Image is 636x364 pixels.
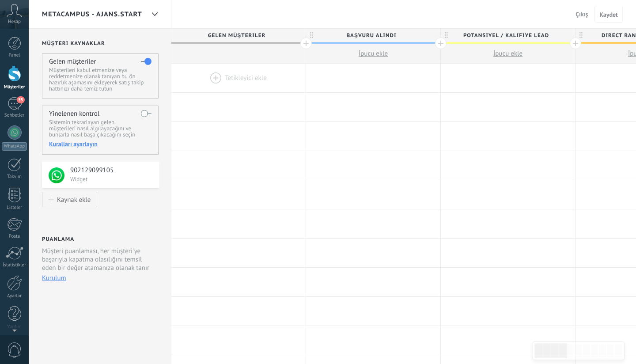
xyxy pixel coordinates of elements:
[572,8,591,21] button: Çıkış
[2,84,27,90] div: Müşteriler
[42,236,74,243] h2: Puanlama
[2,205,27,211] div: Listeler
[70,175,154,183] p: Widget
[2,53,27,58] div: Panel
[171,29,301,42] span: Gelen müşteriler
[49,119,151,138] p: Sistemin tekrarlayan gelen müşterileri nasıl algılayacağını ve bunlarla nasıl başa çıkacağını seçin
[49,67,151,92] p: Müşterileri kabul etmenize veya reddetmenize olanak tanıyan bu ön hazırlık aşamasını ekleyerek sa...
[441,44,575,63] button: İpucu ekle
[2,113,27,118] div: Sohbetler
[306,29,440,42] div: Başvuru Alındı
[42,247,152,272] p: Müşteri puanlaması, her müşteri'ye başarıyla kapatma olasılığını temsil eden bir değer atamanıza ...
[2,174,27,180] div: Takvim
[2,234,27,239] div: Posta
[493,49,522,58] span: İpucu ekle
[306,44,440,63] button: İpucu ekle
[147,6,162,23] div: Metacampus - Ajans.Start
[17,96,24,103] span: 55
[441,29,571,42] span: Potansiyel / Kalifiye Lead
[2,262,27,268] div: İstatistikler
[594,6,623,23] button: Kaydet
[2,142,27,151] div: WhatsApp
[49,167,64,183] img: logo_min.png
[42,10,142,19] span: Metacampus - Ajans.Start
[42,40,159,47] h2: Müşteri Kaynaklar
[49,110,99,118] h4: Yinelenen kontrol
[70,166,153,175] h4: 902129099105
[42,192,97,207] button: Kaynak ekle
[441,29,575,42] div: Potansiyel / Kalifiye Lead
[359,49,388,58] span: İpucu ekle
[8,19,21,25] span: Hesap
[2,293,27,299] div: Ayarlar
[599,11,618,18] span: Kaydet
[171,29,306,42] div: Gelen müşteriler
[57,196,91,203] div: Kaynak ekle
[49,57,96,66] h4: Gelen müşteriler
[575,10,588,18] span: Çıkış
[49,140,151,148] div: Kuralları ayarlayın
[306,29,436,42] span: Başvuru Alındı
[42,274,66,282] button: Kurulum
